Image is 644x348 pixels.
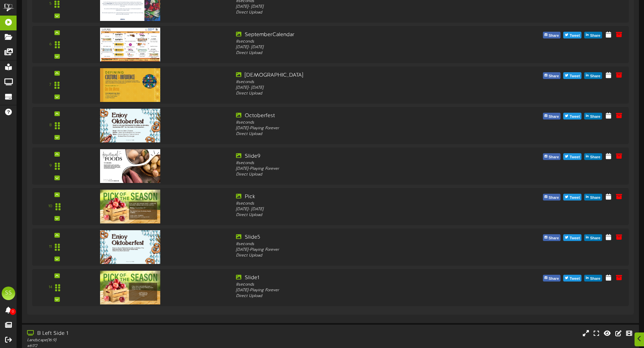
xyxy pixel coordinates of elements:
div: Direct Upload [236,131,474,137]
div: [DATE] - Playing Forever [236,288,474,293]
div: 8 seconds [236,241,474,247]
span: Share [589,73,602,80]
img: 56f7d2c0-954d-4c49-95f8-e0f197610184.jpg [100,68,160,102]
button: Share [584,234,602,241]
span: Share [547,32,560,39]
span: Share [589,194,602,202]
span: Share [547,235,560,242]
img: f4001aa2-6d3b-42d6-8b23-0a66d7179603.jpg [100,149,160,183]
span: Tweet [568,154,581,161]
div: 10 [48,204,52,209]
div: Slide9 [236,153,474,160]
div: 8 seconds [236,120,474,126]
div: 8 seconds [236,282,474,288]
span: Share [589,275,602,283]
button: Share [584,113,602,119]
div: [DATE] - [DATE] [236,45,474,50]
img: 37edaeba-3fae-4f5a-87b9-1086469fe54f.jpg [100,271,160,304]
button: Share [543,113,561,119]
span: Share [547,73,560,80]
div: 6 [49,42,52,47]
div: [DATE] - [DATE] [236,207,474,212]
button: Share [543,234,561,241]
span: Share [589,113,602,121]
div: SeptemberCalendar [236,31,474,39]
div: Octoberfest [236,112,474,120]
div: Direct Upload [236,212,474,218]
span: Share [589,32,602,39]
button: Tweet [563,275,581,282]
button: Share [584,32,602,38]
span: Tweet [568,113,581,121]
span: Tweet [568,275,581,283]
div: 8 seconds [236,201,474,207]
button: Share [543,72,561,79]
div: [DATE] - [DATE] [236,85,474,91]
div: SS [2,287,15,300]
button: Tweet [563,32,581,38]
div: 9 [49,163,52,169]
div: Direct Upload [236,10,474,16]
div: 8 seconds [236,79,474,85]
div: 8 seconds [236,39,474,45]
div: Direct Upload [236,293,474,299]
span: Share [547,194,560,202]
button: Share [584,72,602,79]
div: [DEMOGRAPHIC_DATA] [236,72,474,79]
button: Tweet [563,72,581,79]
span: Share [589,235,602,242]
img: 0761edb7-e446-4e74-b0d1-0d2222472ef1.jpg [100,109,160,142]
button: Share [584,275,602,282]
div: 8 [49,123,52,128]
button: Tweet [563,234,581,241]
img: 1378bc7b-6f08-452d-b8ce-080c5de51fb6.jpg [100,190,160,223]
div: Direct Upload [236,253,474,259]
button: Tweet [563,113,581,119]
img: 1c87b795-8d05-4e4a-aab0-4f814226fe27.jpg [100,230,160,264]
div: Slide1 [236,274,474,282]
button: Share [543,153,561,160]
div: Direct Upload [236,172,474,178]
div: Direct Upload [236,50,474,56]
div: Landscape ( 16:9 ) [27,338,274,343]
div: [DATE] - Playing Forever [236,126,474,131]
button: Share [543,275,561,282]
button: Share [543,32,561,38]
span: Tweet [568,194,581,202]
span: Tweet [568,235,581,242]
div: Direct Upload [236,91,474,97]
div: [DATE] - Playing Forever [236,247,474,253]
div: B Left Side 1 [27,330,274,338]
div: [DATE] - Playing Forever [236,166,474,172]
button: Share [543,194,561,200]
button: Tweet [563,153,581,160]
div: 8 seconds [236,160,474,166]
button: Tweet [563,194,581,200]
span: Tweet [568,32,581,39]
span: Share [589,154,602,161]
div: Pick [236,193,474,201]
button: Share [584,194,602,200]
span: Tweet [568,73,581,80]
div: Slide5 [236,234,474,241]
span: Share [547,275,560,283]
button: Share [584,153,602,160]
div: [DATE] - [DATE] [236,4,474,10]
span: 0 [10,309,16,315]
div: 14 [49,285,52,290]
img: 4c2a99eb-56f4-4c21-a596-89f5d59002a0.jpg [100,28,160,61]
span: Share [547,154,560,161]
div: 11 [49,244,52,250]
span: Share [547,113,560,121]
